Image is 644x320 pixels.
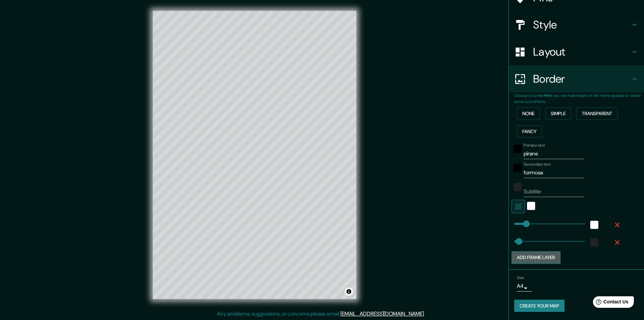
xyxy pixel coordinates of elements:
h4: Layout [533,45,630,59]
button: black [514,164,522,172]
h4: Border [533,72,630,86]
label: Primary text [524,143,545,148]
p: Any problems, suggestions, or concerns please email . [217,310,425,318]
iframe: Help widget launcher [584,294,637,313]
h4: Style [533,18,630,31]
button: black [514,145,522,153]
button: None [517,107,540,120]
button: Create your map [514,300,565,312]
button: Transparent [576,107,618,120]
button: Toggle attribution [345,287,353,296]
button: Fancy [517,125,542,138]
div: A4 [517,281,532,292]
label: Secondary text [524,162,551,167]
div: . [425,310,426,318]
button: color-222222 [514,183,522,191]
button: white [590,221,598,229]
button: Add frame layer [511,251,560,264]
button: white [527,202,535,210]
div: Layout [509,38,644,65]
div: . [426,310,427,318]
b: Hint [544,93,552,98]
div: Style [509,11,644,38]
button: Simple [545,107,571,120]
p: Choose a border. : you can make layers of the frame opaque to create some cool effects. [514,92,644,105]
button: color-222222 [590,238,598,247]
div: Border [509,65,644,92]
a: [EMAIL_ADDRESS][DOMAIN_NAME] [340,310,424,317]
label: Size [517,275,524,280]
